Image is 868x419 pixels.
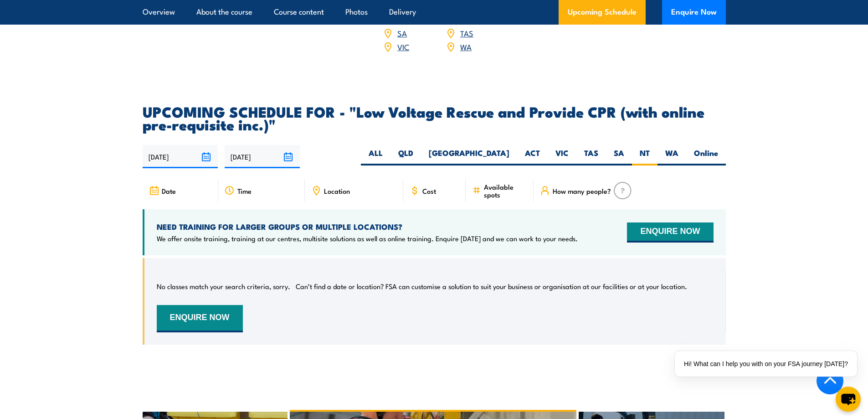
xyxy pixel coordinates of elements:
button: ENQUIRE NOW [627,222,713,243]
label: TAS [576,148,606,166]
label: ALL [361,148,390,166]
p: We offer onsite training, training at our centres, multisite solutions as well as online training... [157,234,578,243]
input: To date [225,145,300,168]
span: Date [162,187,176,195]
button: ENQUIRE NOW [157,305,243,332]
input: From date [143,145,218,168]
p: No classes match your search criteria, sorry. [157,282,290,291]
label: [GEOGRAPHIC_DATA] [421,148,517,166]
a: TAS [460,27,473,38]
label: SA [606,148,632,166]
h4: NEED TRAINING FOR LARGER GROUPS OR MULTIPLE LOCATIONS? [157,222,578,232]
label: NT [632,148,657,166]
div: Hi! What can I help you with on your FSA journey [DATE]? [675,351,857,377]
h2: UPCOMING SCHEDULE FOR - "Low Voltage Rescue and Provide CPR (with online pre-requisite inc.)" [143,105,726,130]
p: Can’t find a date or location? FSA can customise a solution to suit your business or organisation... [296,282,687,291]
label: VIC [548,148,576,166]
a: WA [460,41,472,52]
button: chat-button [836,387,861,412]
span: How many people? [553,187,611,195]
a: VIC [397,41,409,52]
label: ACT [517,148,548,166]
span: Location [324,187,350,195]
a: SA [397,27,407,38]
label: WA [657,148,686,166]
label: QLD [390,148,421,166]
span: Time [237,187,252,195]
span: Available spots [484,183,527,198]
span: Cost [422,187,436,195]
label: Online [686,148,726,166]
